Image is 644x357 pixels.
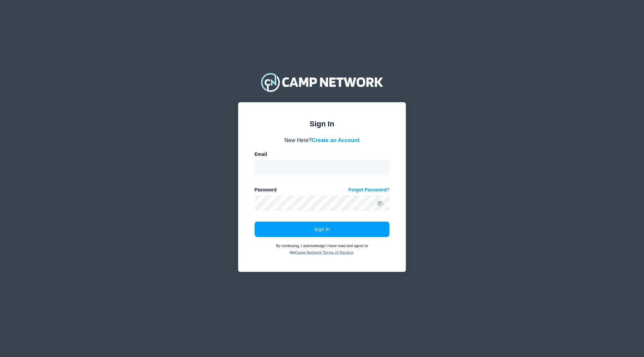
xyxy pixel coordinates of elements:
label: Password [255,186,277,193]
a: Forgot Password? [348,186,390,193]
img: Camp Network [258,69,386,96]
button: Sign In [255,222,390,237]
small: By continuing, I acknowledge I have read and agree to the . [276,244,368,254]
label: Email [255,151,267,158]
div: New Here? [255,136,390,144]
a: Create an Account [312,137,360,143]
div: Sign In [255,118,390,129]
a: Camp Network Terms of Service [295,250,353,254]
